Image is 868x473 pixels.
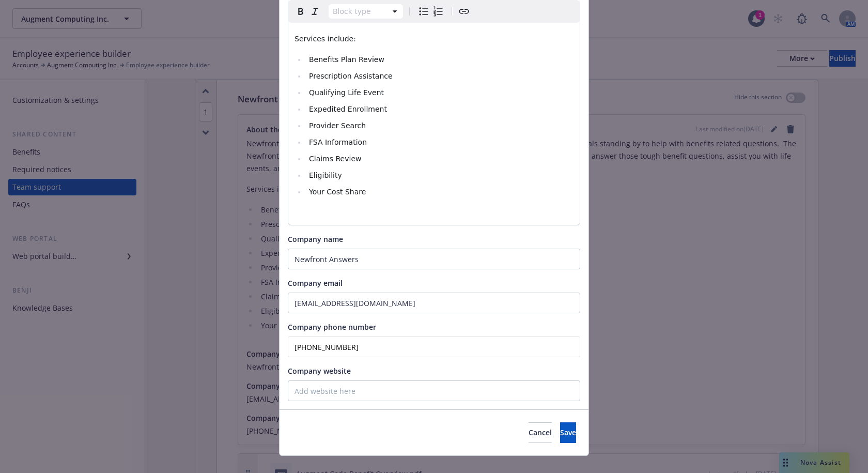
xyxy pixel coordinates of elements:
span: Expedited Enrollment [309,105,387,113]
span: Claims Review [309,155,361,163]
button: Save [560,422,576,443]
span: Benefits Plan Review [309,55,384,64]
button: Bold [293,4,308,19]
button: Bulleted list [416,4,431,19]
input: Add name here [288,249,580,269]
span: FSA Information [309,138,367,146]
button: Create link [457,4,471,19]
span: Company phone number [288,322,376,332]
input: Add email here [288,293,580,313]
span: Company name [288,234,343,244]
button: Italic [308,4,322,19]
span: Services include: [295,35,356,43]
span: Company website [288,366,351,376]
span: Qualifying Life Event [309,88,384,97]
span: Prescription Assistance [309,72,393,80]
span: Company email [288,278,343,288]
div: toggle group [416,4,445,19]
span: Cancel [529,428,552,437]
button: Block type [329,4,403,19]
span: Save [560,428,576,437]
span: Eligibility [309,171,342,179]
button: Numbered list [431,4,445,19]
button: Cancel [529,422,552,443]
span: Your Cost Share [309,188,366,196]
input: Add website here [288,380,580,401]
span: Provider Search [309,121,366,130]
input: Add phone number here [288,337,580,357]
